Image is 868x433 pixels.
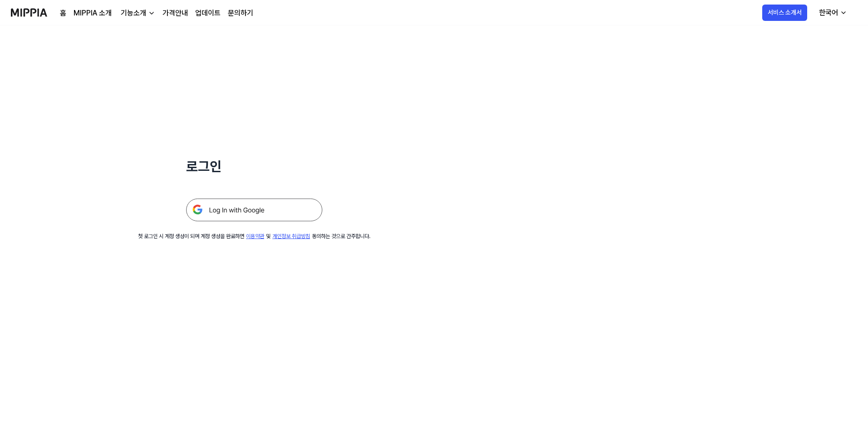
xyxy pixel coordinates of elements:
img: down [148,10,155,17]
a: 이용약관 [246,233,264,239]
img: 구글 로그인 버튼 [186,199,322,221]
a: 문의하기 [228,8,253,19]
button: 서비스 소개서 [762,5,807,21]
h1: 로그인 [186,156,322,177]
div: 한국어 [817,7,840,18]
button: 한국어 [812,4,853,22]
a: MIPPIA 소개 [74,8,112,19]
a: 개인정보 취급방침 [272,233,310,239]
button: 기능소개 [119,8,155,19]
a: 홈 [60,8,66,19]
div: 첫 로그인 시 계정 생성이 되며 계정 생성을 완료하면 및 동의하는 것으로 간주합니다. [138,232,370,240]
a: 가격안내 [163,8,188,19]
a: 업데이트 [195,8,221,19]
div: 기능소개 [119,8,148,19]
